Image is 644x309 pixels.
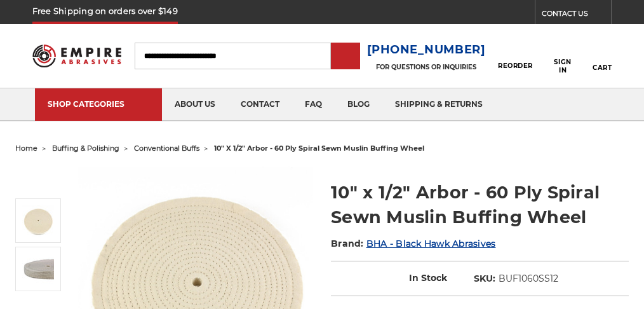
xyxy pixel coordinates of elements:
[409,272,447,284] span: In Stock
[367,41,486,59] a: [PHONE_NUMBER]
[292,88,335,121] a: faq
[382,88,495,121] a: shipping & returns
[542,6,611,24] a: CONTACT US
[550,58,576,74] span: Sign In
[15,144,37,153] a: home
[335,88,382,121] a: blog
[593,38,612,74] a: Cart
[48,99,149,109] div: SHOP CATEGORIES
[498,42,533,69] a: Reorder
[499,272,558,285] dd: BUF1060SS12
[593,64,612,72] span: Cart
[22,253,54,285] img: 10" x 1/2" Arbor - 60 Ply Spiral Sewn Muslin Buffing Wheel
[331,238,364,249] span: Brand:
[367,63,486,71] p: FOR QUESTIONS OR INQUIRIES
[214,144,424,153] span: 10" x 1/2" arbor - 60 ply spiral sewn muslin buffing wheel
[22,205,54,237] img: 10" x 1/2" Arbor - 60 Ply Spiral Sewn Muslin Buffing Wheel
[162,88,228,121] a: about us
[333,44,358,69] input: Submit
[331,180,629,230] h1: 10" x 1/2" Arbor - 60 Ply Spiral Sewn Muslin Buffing Wheel
[32,39,121,74] img: Empire Abrasives
[366,238,496,249] a: BHA - Black Hawk Abrasives
[498,62,533,70] span: Reorder
[52,144,119,153] a: buffing & polishing
[228,88,292,121] a: contact
[474,272,495,285] dt: SKU:
[134,144,199,153] a: conventional buffs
